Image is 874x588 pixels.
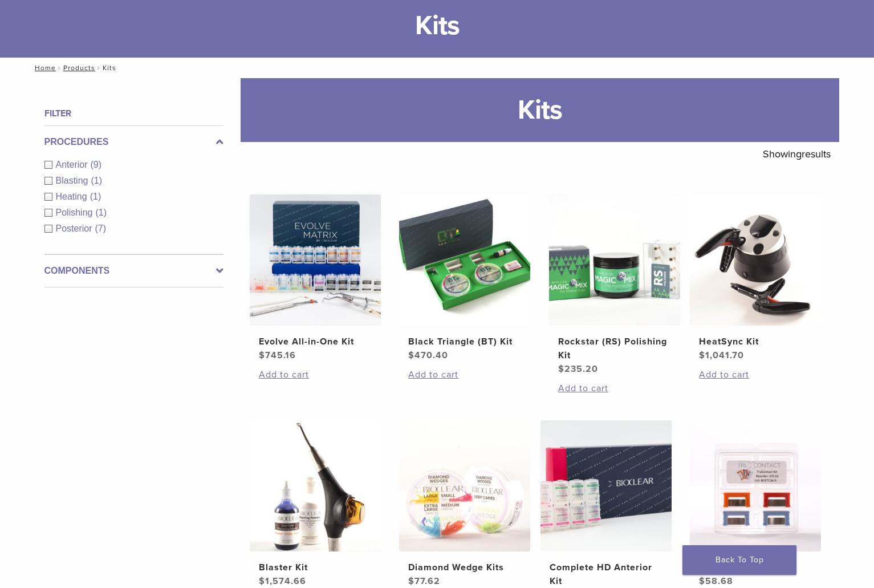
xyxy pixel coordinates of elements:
[699,575,705,587] span: $
[91,176,102,185] span: (1)
[699,350,705,361] span: $
[408,368,521,382] a: Add to cart: “Black Triangle (BT) Kit”
[689,194,822,362] a: HeatSync KitHeatSync Kit $1,041.70
[540,420,672,551] img: Complete HD Anterior Kit
[558,382,671,395] a: Add to cart: “Rockstar (RS) Polishing Kit”
[259,561,372,574] h2: Blaster Kit
[689,420,822,588] a: TruContact KitTruContact Kit $58.68
[27,58,848,78] nav: Kits
[558,363,564,375] span: $
[63,64,95,72] a: Products
[550,561,662,588] h2: Complete HD Anterior Kit
[250,194,381,326] img: Evolve All-in-One Kit
[259,575,306,587] bdi: 1,574.66
[408,575,414,587] span: $
[56,208,96,217] span: Polishing
[249,420,382,588] a: Blaster KitBlaster Kit $1,574.66
[699,368,812,382] a: Add to cart: “HeatSync Kit”
[548,194,681,376] a: Rockstar (RS) Polishing KitRockstar (RS) Polishing Kit $235.20
[682,545,796,575] a: Back To Top
[690,420,821,551] img: TruContact Kit
[90,192,101,201] span: (1)
[408,335,521,348] h2: Black Triangle (BT) Kit
[95,224,107,233] span: (7)
[56,192,90,201] span: Heating
[259,368,372,382] a: Add to cart: “Evolve All-in-One Kit”
[549,194,680,326] img: Rockstar (RS) Polishing Kit
[763,142,831,166] p: Showing results
[259,335,372,348] h2: Evolve All-in-One Kit
[558,363,598,375] bdi: 235.20
[399,420,531,588] a: Diamond Wedge KitsDiamond Wedge Kits $77.62
[408,350,414,361] span: $
[44,135,223,149] label: Procedures
[241,78,839,142] h1: Kits
[399,420,530,551] img: Diamond Wedge Kits
[31,64,56,72] a: Home
[56,160,91,169] span: Anterior
[250,420,381,551] img: Blaster Kit
[249,194,382,362] a: Evolve All-in-One KitEvolve All-in-One Kit $745.16
[95,208,107,217] span: (1)
[259,350,265,361] span: $
[408,575,440,587] bdi: 77.62
[91,160,102,169] span: (9)
[699,335,812,348] h2: HeatSync Kit
[259,575,265,587] span: $
[44,107,223,120] h4: Filter
[399,194,530,326] img: Black Triangle (BT) Kit
[95,65,103,71] span: /
[558,335,671,362] h2: Rockstar (RS) Polishing Kit
[44,264,223,278] label: Components
[56,176,91,185] span: Blasting
[399,194,531,362] a: Black Triangle (BT) KitBlack Triangle (BT) Kit $470.40
[259,350,296,361] bdi: 745.16
[699,575,733,587] bdi: 58.68
[56,65,63,71] span: /
[56,224,95,233] span: Posterior
[408,350,448,361] bdi: 470.40
[690,194,821,326] img: HeatSync Kit
[699,350,744,361] bdi: 1,041.70
[408,561,521,574] h2: Diamond Wedge Kits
